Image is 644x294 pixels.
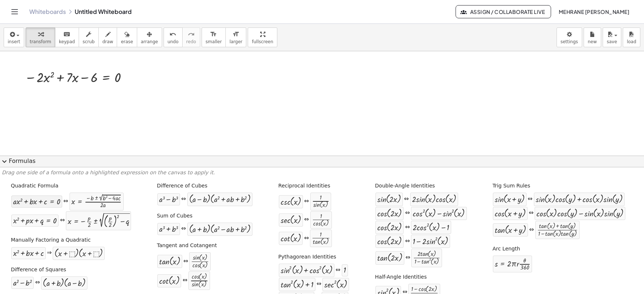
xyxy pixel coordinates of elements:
[603,27,621,47] button: save
[553,5,635,18] button: Mehrane [PERSON_NAME]
[493,182,530,190] label: Trig Sum Rules
[405,223,410,232] div: ⇔
[169,30,176,39] i: undo
[63,197,68,206] div: ⇔
[183,276,187,285] div: ⇔
[137,27,162,47] button: arrange
[26,27,55,47] button: transform
[83,39,95,44] span: scrub
[278,182,330,190] label: Reciprocal Identities
[462,8,545,15] span: Assign / Collaborate Live
[29,8,66,15] a: Whiteboards
[304,216,309,224] div: ⇔
[561,39,578,44] span: settings
[405,254,410,262] div: ⇔
[157,182,207,190] label: Difference of Cubes
[405,237,410,246] div: ⇔
[232,30,239,39] i: format_size
[98,27,117,47] button: draw
[375,273,427,281] label: Half-Angle Identities
[206,39,222,44] span: smaller
[336,266,340,275] div: ⇔
[102,39,113,44] span: draw
[8,39,20,44] span: insert
[181,195,186,204] div: ⇔
[627,39,636,44] span: load
[252,39,273,44] span: fullscreen
[278,253,336,261] label: Pythagorean Identities
[11,237,91,244] label: Manually Factoring a Quadratic
[456,5,551,18] button: Assign / Collaborate Live
[121,39,133,44] span: erase
[60,216,65,225] div: ⇔
[188,30,195,39] i: redo
[528,195,532,204] div: ⇔
[202,27,226,47] button: format_sizesmaller
[557,27,582,47] button: settings
[47,249,52,257] div: ⇒
[304,197,309,206] div: ⇔
[11,266,66,273] label: Difference of Squares
[30,39,51,44] span: transform
[2,169,642,176] p: Drag one side of a formula onto a highlighted expression on the canvas to apply it.
[168,39,179,44] span: undo
[558,8,629,15] span: Mehrane [PERSON_NAME]
[59,39,75,44] span: keypad
[375,182,435,190] label: Double-Angle Identities
[11,182,59,190] label: Quadratic Formula
[186,39,196,44] span: redo
[623,27,640,47] button: load
[35,279,40,287] div: ⇔
[4,27,24,47] button: insert
[584,27,601,47] button: new
[9,6,20,18] button: Toggle navigation
[183,257,188,266] div: ⇔
[157,212,192,220] label: Sum of Cubes
[117,27,137,47] button: erase
[529,209,533,217] div: ⇔
[229,39,242,44] span: larger
[588,39,597,44] span: new
[141,39,158,44] span: arrange
[304,234,309,243] div: ⇔
[157,242,217,249] label: Tangent and Cotangent
[404,195,409,204] div: ⇔
[210,30,217,39] i: format_size
[182,27,200,47] button: redoredo
[607,39,617,44] span: save
[493,245,520,253] label: Arc Length
[225,27,246,47] button: format_sizelarger
[164,27,183,47] button: undoundo
[529,226,534,234] div: ⇔
[55,27,79,47] button: keyboardkeypad
[317,280,321,289] div: ⇔
[405,209,410,217] div: ⇔
[79,27,99,47] button: scrub
[63,30,70,39] i: keyboard
[248,27,277,47] button: fullscreen
[181,225,186,233] div: ⇔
